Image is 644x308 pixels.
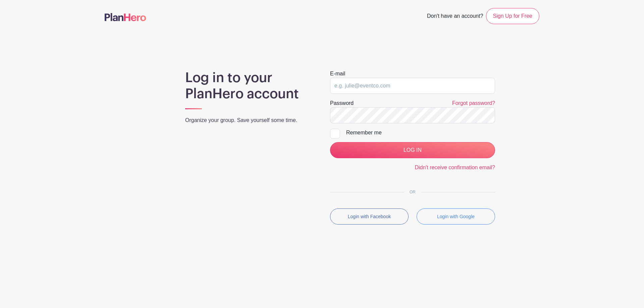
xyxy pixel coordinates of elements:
[437,214,475,219] small: Login with Google
[346,129,495,137] div: Remember me
[330,70,345,78] label: E-mail
[415,165,495,170] a: Didn't receive confirmation email?
[185,70,314,102] h1: Log in to your PlanHero account
[348,214,391,219] small: Login with Facebook
[330,208,409,225] button: Login with Facebook
[427,9,483,24] span: Don't have an account?
[486,8,539,24] a: Sign Up for Free
[404,190,421,194] span: OR
[185,116,314,124] p: Organize your group. Save yourself some time.
[105,13,146,21] img: logo-507f7623f17ff9eddc593b1ce0a138ce2505c220e1c5a4e2b4648c50719b7d32.svg
[417,208,495,225] button: Login with Google
[330,142,495,158] input: LOG IN
[330,78,495,94] input: e.g. julie@eventco.com
[452,100,495,106] a: Forgot password?
[330,99,354,107] label: Password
